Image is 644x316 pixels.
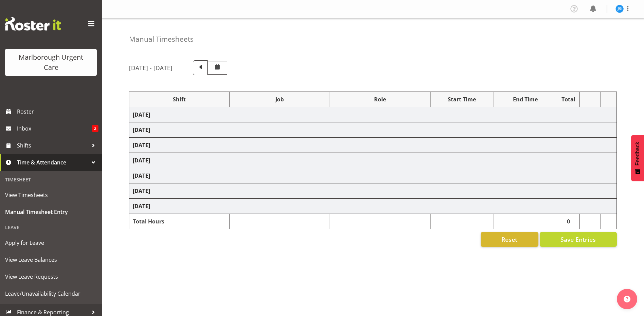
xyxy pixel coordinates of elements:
[129,153,617,168] td: [DATE]
[2,203,100,220] a: Manual Timesheet Entry
[624,296,630,302] img: help-xxl-2.png
[2,186,100,203] a: View Timesheets
[129,122,617,138] td: [DATE]
[12,52,90,73] div: Marlborough Urgent Care
[5,17,61,31] img: Rosterit website logo
[634,142,641,165] span: Feedback
[631,135,644,181] button: Feedback - Show survey
[5,207,97,217] span: Manual Timesheet Entry
[2,251,100,268] a: View Leave Balances
[560,235,596,244] span: Save Entries
[129,35,194,43] h4: Manual Timesheets
[133,95,226,103] div: Shift
[2,285,100,302] a: Leave/Unavailability Calendar
[233,95,327,103] div: Job
[2,268,100,285] a: View Leave Requests
[17,106,98,117] span: Roster
[129,138,617,153] td: [DATE]
[129,64,172,72] h5: [DATE] - [DATE]
[501,235,517,244] span: Reset
[129,168,617,183] td: [DATE]
[333,95,427,103] div: Role
[5,190,97,200] span: View Timesheets
[129,183,617,199] td: [DATE]
[129,107,617,122] td: [DATE]
[129,199,617,214] td: [DATE]
[434,95,490,103] div: Start Time
[615,5,624,13] img: josephine-godinez11850.jpg
[481,232,538,247] button: Reset
[2,220,100,234] div: Leave
[497,95,554,103] div: End Time
[5,238,97,248] span: Apply for Leave
[92,125,98,132] span: 2
[560,95,576,103] div: Total
[2,173,100,186] div: Timesheet
[557,214,580,229] td: 0
[5,255,97,265] span: View Leave Balances
[17,123,92,134] span: Inbox
[17,140,88,151] span: Shifts
[540,232,617,247] button: Save Entries
[129,214,230,229] td: Total Hours
[5,272,97,282] span: View Leave Requests
[2,234,100,251] a: Apply for Leave
[5,289,97,299] span: Leave/Unavailability Calendar
[17,157,88,167] span: Time & Attendance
